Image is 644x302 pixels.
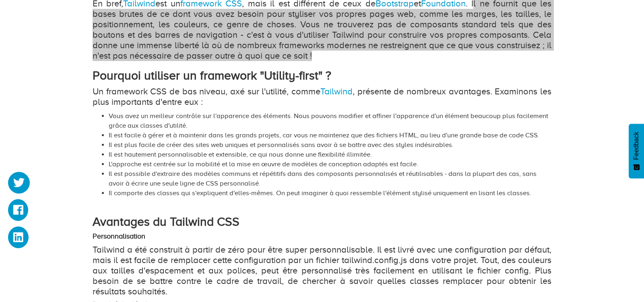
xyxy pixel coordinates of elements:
[109,140,551,150] li: Il est plus facile de créer des sites web uniques et personnalisés sans avoir à se battre avec de...
[478,178,639,267] iframe: Drift Widget Chat Window
[93,86,551,107] p: Un framework CSS de bas niveau, axé sur l'utilité, comme , présente de nombreux avantages. Examin...
[629,124,644,178] button: Feedback - Afficher l’enquête
[633,132,640,160] span: Feedback
[93,245,551,297] p: Tailwind a été construit à partir de zéro pour être super personnalisable. Il est livré avec une ...
[109,188,551,208] li: Il comporte des classes qui s'expliquent d'elles-mêmes. On peut imaginer à quoi ressemble l'éléme...
[320,86,353,96] a: Tailwind
[93,215,239,229] strong: Avantages du Tailwind CSS
[109,169,551,188] li: Il est possible d'extraire des modèles communs et répétitifs dans des composants personnalisés et...
[109,150,551,159] li: Il est hautement personnalisable et extensible, ce qui nous donne une flexibilité illimitée.
[93,232,145,240] strong: Personnalisation
[109,159,551,169] li: L'approche est centrée sur la mobilité et la mise en œuvre de modèles de conception adaptés est f...
[93,69,331,82] strong: Pourquoi utiliser un framework "Utility-first" ?
[604,262,634,292] iframe: Drift Widget Chat Controller
[109,111,551,131] li: Vous avez un meilleur contrôle sur l'apparence des éléments. Nous pouvons modifier et affiner l'a...
[109,131,551,140] li: Il est facile à gérer et à maintenir dans les grands projets, car vous ne maintenez que des fichi...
